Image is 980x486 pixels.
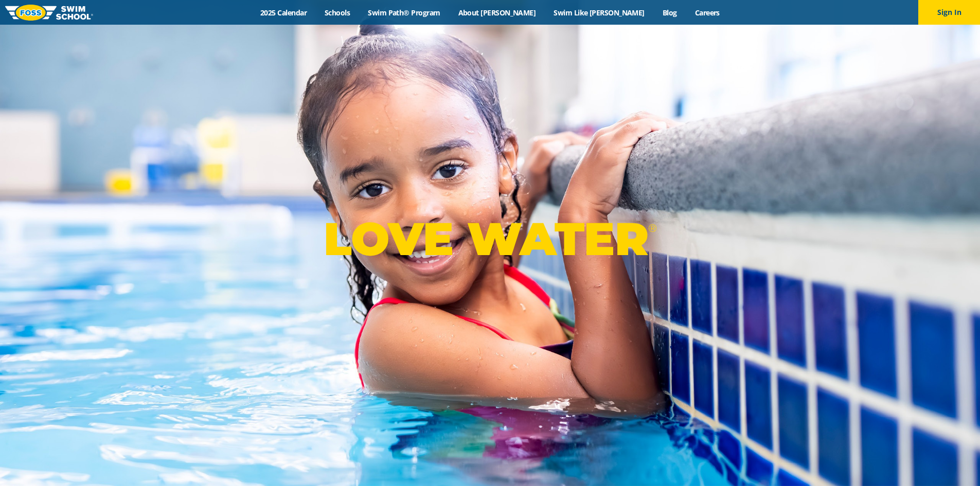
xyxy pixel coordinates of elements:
a: Blog [653,8,686,17]
sup: ® [648,222,656,235]
a: About [PERSON_NAME] [449,8,545,17]
a: Careers [686,8,728,17]
p: LOVE WATER [324,211,656,266]
a: 2025 Calendar [252,8,316,17]
a: Swim Path® Program [359,8,449,17]
a: Schools [316,8,359,17]
a: Swim Like [PERSON_NAME] [545,8,654,17]
img: FOSS Swim School Logo [5,5,93,21]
